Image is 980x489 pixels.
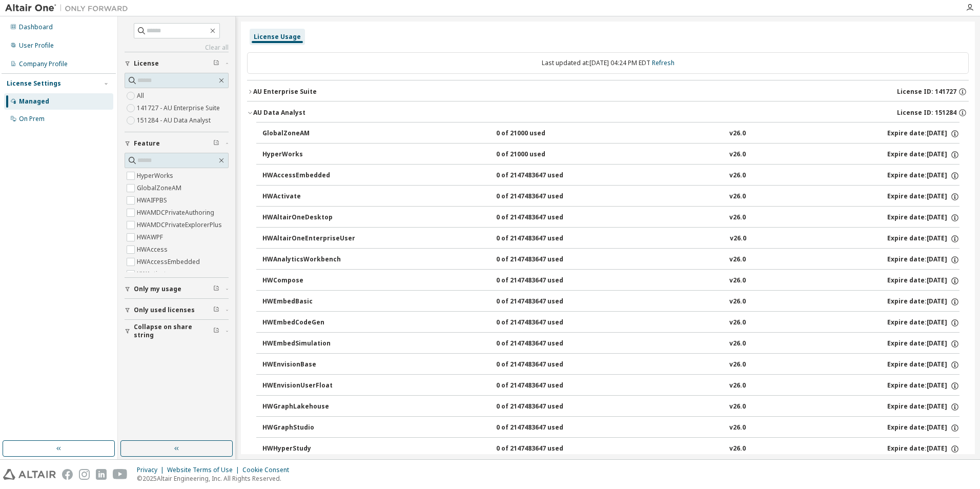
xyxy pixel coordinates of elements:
[729,276,746,286] div: v26.0
[137,243,170,256] label: HWAccess
[262,150,355,159] div: HyperWorks
[262,333,959,355] button: HWEmbedSimulation0 of 2147483647 usedv26.0Expire date:[DATE]
[262,276,355,286] div: HWCompose
[262,417,959,439] button: HWGraphStudio0 of 2147483647 usedv26.0Expire date:[DATE]
[262,297,355,307] div: HWEmbedBasic
[887,192,959,201] div: Expire date: [DATE]
[262,192,355,201] div: HWActivate
[262,249,959,271] button: HWAnalyticsWorkbench0 of 2147483647 usedv26.0Expire date:[DATE]
[496,402,588,412] div: 0 of 2147483647 used
[496,234,588,243] div: 0 of 2147483647 used
[496,192,588,201] div: 0 of 2147483647 used
[262,354,959,376] button: HWEnvisionBase0 of 2147483647 usedv26.0Expire date:[DATE]
[262,360,355,370] div: HWEnvisionBase
[262,171,355,180] div: HWAccessEmbedded
[242,466,295,474] div: Cookie Consent
[887,150,959,159] div: Expire date: [DATE]
[137,102,222,114] label: 141727 - AU Enterprise Suite
[262,423,355,433] div: HWGraphStudio
[729,360,746,370] div: v26.0
[496,150,588,159] div: 0 of 21000 used
[137,114,213,127] label: 151284 - AU Data Analyst
[729,192,746,201] div: v26.0
[887,171,959,180] div: Expire date: [DATE]
[137,90,146,102] label: All
[137,219,224,231] label: HWAMDCPrivateExplorerPlus
[887,318,959,328] div: Expire date: [DATE]
[125,299,229,321] button: Only used licenses
[134,59,159,68] span: License
[729,381,746,391] div: v26.0
[137,466,167,474] div: Privacy
[137,231,165,243] label: HWAWPF
[262,165,959,187] button: HWAccessEmbedded0 of 2147483647 usedv26.0Expire date:[DATE]
[113,469,128,480] img: youtube.svg
[213,59,219,68] span: Clear filter
[7,79,61,88] div: License Settings
[262,234,355,243] div: HWAltairOneEnterpriseUser
[62,469,73,480] img: facebook.svg
[262,402,355,412] div: HWGraphLakehouse
[496,255,588,264] div: 0 of 2147483647 used
[729,297,746,307] div: v26.0
[887,402,959,412] div: Expire date: [DATE]
[496,213,588,222] div: 0 of 2147483647 used
[262,444,355,454] div: HWHyperStudy
[125,320,229,342] button: Collapse on share string
[134,306,195,314] span: Only used licenses
[729,255,746,264] div: v26.0
[730,234,746,243] div: v26.0
[247,52,969,74] div: Last updated at: [DATE] 04:24 PM EDT
[262,213,355,222] div: HWAltairOneDesktop
[213,139,219,148] span: Clear filter
[887,444,959,454] div: Expire date: [DATE]
[137,170,175,182] label: HyperWorks
[137,256,202,268] label: HWAccessEmbedded
[262,270,959,292] button: HWCompose0 of 2147483647 usedv26.0Expire date:[DATE]
[262,312,959,334] button: HWEmbedCodeGen0 of 2147483647 usedv26.0Expire date:[DATE]
[887,339,959,349] div: Expire date: [DATE]
[887,276,959,286] div: Expire date: [DATE]
[887,381,959,391] div: Expire date: [DATE]
[262,228,959,250] button: HWAltairOneEnterpriseUser0 of 2147483647 usedv26.0Expire date:[DATE]
[262,438,959,460] button: HWHyperStudy0 of 2147483647 usedv26.0Expire date:[DATE]
[729,150,746,159] div: v26.0
[262,144,959,166] button: HyperWorks0 of 21000 usedv26.0Expire date:[DATE]
[19,23,53,31] div: Dashboard
[496,423,588,433] div: 0 of 2147483647 used
[729,171,746,180] div: v26.0
[729,318,746,328] div: v26.0
[887,255,959,264] div: Expire date: [DATE]
[125,132,229,155] button: Feature
[96,469,107,480] img: linkedin.svg
[652,58,675,67] a: Refresh
[729,339,746,349] div: v26.0
[137,194,169,207] label: HWAIFPBS
[134,139,160,148] span: Feature
[254,33,301,41] div: License Usage
[253,88,317,96] div: AU Enterprise Suite
[262,255,355,264] div: HWAnalyticsWorkbench
[496,444,588,454] div: 0 of 2147483647 used
[262,123,959,145] button: GlobalZoneAM0 of 21000 usedv26.0Expire date:[DATE]
[213,306,219,314] span: Clear filter
[887,234,959,243] div: Expire date: [DATE]
[262,129,355,138] div: GlobalZoneAM
[262,318,355,328] div: HWEmbedCodeGen
[262,381,355,391] div: HWEnvisionUserFloat
[729,129,746,138] div: v26.0
[247,101,969,124] button: AU Data AnalystLicense ID: 151284
[3,469,56,480] img: altair_logo.svg
[887,360,959,370] div: Expire date: [DATE]
[887,423,959,433] div: Expire date: [DATE]
[137,268,172,280] label: HWActivate
[262,339,355,349] div: HWEmbedSimulation
[213,327,219,335] span: Clear filter
[5,3,133,13] img: Altair One
[19,42,54,50] div: User Profile
[125,52,229,75] button: License
[262,291,959,313] button: HWEmbedBasic0 of 2147483647 usedv26.0Expire date:[DATE]
[262,375,959,397] button: HWEnvisionUserFloat0 of 2147483647 usedv26.0Expire date:[DATE]
[496,339,588,349] div: 0 of 2147483647 used
[496,381,588,391] div: 0 of 2147483647 used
